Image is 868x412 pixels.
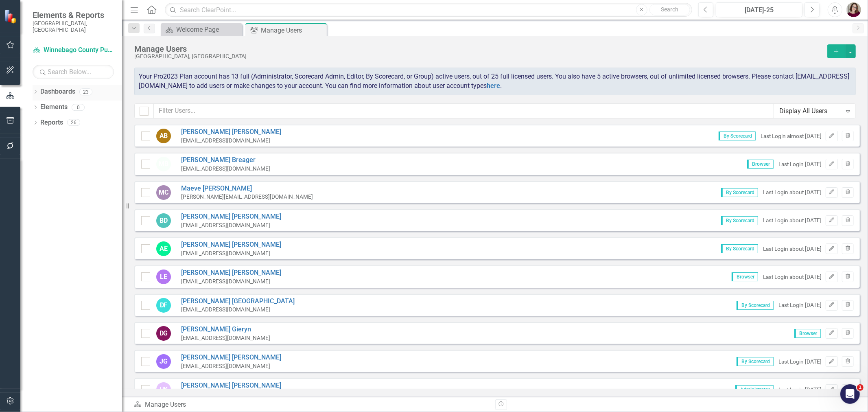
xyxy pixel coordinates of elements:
span: Browser [794,329,821,338]
div: 0 [72,104,85,111]
div: 26 [67,119,80,126]
div: Last Login [DATE] [778,301,822,309]
span: By Scorecard [719,131,756,140]
div: Last Login [DATE] [778,358,822,366]
button: Search [649,4,690,15]
span: By Scorecard [721,188,758,197]
div: DG [156,326,171,341]
a: Reports [40,118,63,127]
div: Last Login almost [DATE] [761,132,822,140]
span: Your Pro2023 Plan account has 13 full (Administrator, Scorecard Admin, Editor, By Scorecard, or G... [139,72,849,90]
div: Last Login [DATE] [778,160,822,168]
div: Last Login [DATE] [778,386,822,394]
div: [EMAIL_ADDRESS][DOMAIN_NAME] [181,165,270,173]
span: By Scorecard [721,216,758,225]
div: AB [156,129,171,143]
div: Last Login about [DATE] [763,188,822,196]
a: [PERSON_NAME] [GEOGRAPHIC_DATA] [181,297,295,306]
div: [EMAIL_ADDRESS][DOMAIN_NAME] [181,250,281,257]
div: BD [156,213,171,228]
div: Welcome Page [176,24,240,35]
a: [PERSON_NAME] [PERSON_NAME] [181,240,281,250]
span: 1 [857,384,864,391]
div: HK [156,382,171,397]
input: Search Below... [33,65,114,79]
span: By Scorecard [721,244,758,253]
iframe: Intercom live chat [840,384,860,404]
a: Welcome Page [163,24,240,35]
div: [EMAIL_ADDRESS][DOMAIN_NAME] [181,137,281,145]
div: Last Login about [DATE] [763,217,822,224]
div: [EMAIL_ADDRESS][DOMAIN_NAME] [181,278,281,285]
a: [PERSON_NAME] [PERSON_NAME] [181,127,281,137]
a: here [487,82,500,90]
button: [DATE]-25 [716,2,802,17]
span: By Scorecard [737,357,774,366]
div: [PERSON_NAME][EMAIL_ADDRESS][DOMAIN_NAME] [181,193,313,201]
a: [PERSON_NAME] Gieryn [181,325,270,334]
span: Browser [747,160,774,169]
a: Maeve [PERSON_NAME] [181,184,313,193]
div: [GEOGRAPHIC_DATA], [GEOGRAPHIC_DATA] [134,53,823,59]
div: Last Login about [DATE] [763,245,822,253]
div: Manage Users [134,44,823,53]
div: AE [156,241,171,256]
a: [PERSON_NAME] [PERSON_NAME] [181,268,281,278]
div: 23 [79,88,92,95]
div: [EMAIL_ADDRESS][DOMAIN_NAME] [181,306,295,313]
div: Manage Users [261,25,325,35]
span: Browser [732,272,758,281]
div: Last Login about [DATE] [763,273,822,281]
div: MB [156,157,171,171]
img: ClearPoint Strategy [4,9,18,24]
span: Elements & Reports [33,10,114,20]
div: LE [156,270,171,284]
a: Elements [40,103,68,112]
a: [PERSON_NAME] [PERSON_NAME] [181,212,281,221]
a: Dashboards [40,87,75,96]
div: DF [156,298,171,313]
a: [PERSON_NAME] [PERSON_NAME] [181,353,281,362]
a: [PERSON_NAME] Breager [181,156,270,165]
input: Filter Users... [153,103,774,118]
a: [PERSON_NAME] [PERSON_NAME] [181,381,281,390]
a: Winnebago County Public Health [33,46,114,55]
div: JG [156,354,171,369]
div: [DATE]-25 [719,5,800,15]
div: Manage Users [133,400,489,410]
span: Search [661,6,678,13]
div: [EMAIL_ADDRESS][DOMAIN_NAME] [181,221,281,229]
span: Administrator [735,385,774,394]
span: By Scorecard [737,301,774,310]
input: Search ClearPoint... [165,3,692,17]
div: [EMAIL_ADDRESS][DOMAIN_NAME] [181,362,281,370]
div: Display All Users [779,106,842,116]
small: [GEOGRAPHIC_DATA], [GEOGRAPHIC_DATA] [33,20,114,33]
img: Sarahjean Schluechtermann [846,2,861,17]
div: [EMAIL_ADDRESS][DOMAIN_NAME] [181,334,270,342]
div: MC [156,185,171,200]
